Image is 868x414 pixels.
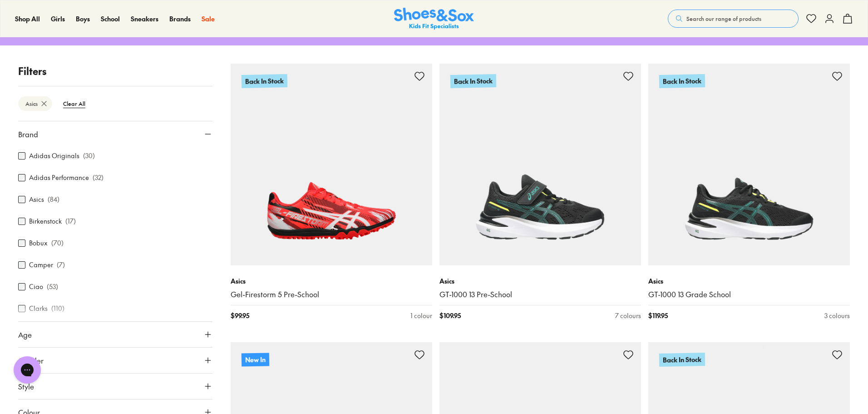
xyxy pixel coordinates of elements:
[394,8,474,30] a: Shoes & Sox
[169,14,191,24] a: Brands
[202,14,215,24] a: Sale
[231,289,432,299] a: Gel-Firestorm 5 Pre-School
[15,14,40,23] span: Shop All
[29,238,48,248] label: Bobux
[242,74,287,88] p: Back In Stock
[659,74,705,88] p: Back In Stock
[93,173,104,182] p: ( 32 )
[18,129,38,140] span: Brand
[101,14,120,24] a: School
[668,10,799,28] button: Search our range of products
[231,276,432,286] p: Asics
[18,64,212,79] p: Filters
[615,311,641,320] div: 7 colours
[29,195,44,204] label: Asics
[439,276,641,286] p: Asics
[648,64,850,265] a: Back In Stock
[231,64,432,265] a: Back In Stock
[824,311,850,320] div: 3 colours
[394,8,474,30] img: SNS_Logo_Responsive.svg
[231,311,249,320] span: $ 99.95
[9,353,45,387] iframe: Gorgias live chat messenger
[659,353,705,367] p: Back In Stock
[51,14,65,24] a: Girls
[65,216,76,226] p: ( 17 )
[169,14,191,23] span: Brands
[686,15,761,23] span: Search our range of products
[76,14,90,24] a: Boys
[48,195,59,204] p: ( 84 )
[29,151,79,160] label: Adidas Originals
[648,289,850,299] a: GT-1000 13 Grade School
[29,173,89,182] label: Adidas Performance
[101,14,120,23] span: School
[410,311,432,320] div: 1 colour
[18,121,212,147] button: Brand
[76,14,90,23] span: Boys
[242,353,269,366] p: New In
[47,282,58,291] p: ( 53 )
[439,64,641,265] a: Back In Stock
[15,14,40,24] a: Shop All
[29,260,53,269] label: Camper
[18,329,32,340] span: Age
[51,238,64,248] p: ( 70 )
[450,74,496,88] p: Back In Stock
[18,96,52,111] btn: Asics
[18,322,212,347] button: Age
[439,289,641,299] a: GT-1000 13 Pre-School
[131,14,158,23] span: Sneakers
[202,14,215,23] span: Sale
[51,14,65,23] span: Girls
[648,311,668,320] span: $ 119.95
[648,276,850,286] p: Asics
[18,374,212,399] button: Style
[439,311,461,320] span: $ 109.95
[57,260,65,269] p: ( 7 )
[29,216,62,226] label: Birkenstock
[29,282,43,291] label: Ciao
[131,14,158,24] a: Sneakers
[56,95,93,112] btn: Clear All
[18,348,212,373] button: Gender
[83,151,95,160] p: ( 30 )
